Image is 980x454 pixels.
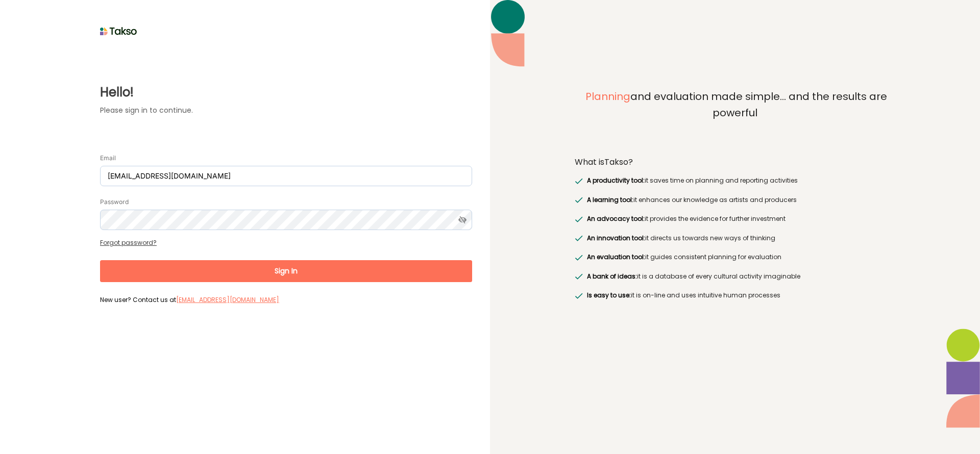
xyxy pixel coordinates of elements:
[100,154,116,162] label: Email
[100,166,472,186] input: Email
[604,156,633,168] span: Takso?
[584,252,781,262] label: it guides consistent planning for evaluation
[585,89,630,104] span: Planning
[176,295,279,304] a: [EMAIL_ADDRESS][DOMAIN_NAME]
[575,178,583,184] img: greenRight
[575,255,583,261] img: greenRight
[584,271,800,282] label: it is a database of every cultural activity imaginable
[575,216,583,222] img: greenRight
[587,195,633,204] span: A learning tool:
[100,295,472,304] label: New user? Contact us at
[584,175,797,186] label: it saves time on planning and reporting activities
[100,83,472,102] label: Hello!
[100,105,472,116] label: Please sign in to continue.
[587,234,645,242] span: An innovation tool:
[575,273,583,280] img: greenRight
[575,157,633,167] label: What is
[587,214,645,223] span: An advocacy tool:
[584,195,796,205] label: it enhances our knowledge as artists and producers
[100,238,157,247] a: Forgot password?
[575,235,583,241] img: greenRight
[584,290,780,300] label: it is on-line and uses intuitive human processes
[584,233,775,243] label: it directs us towards new ways of thinking
[100,23,137,39] img: taksoLoginLogo
[575,293,583,299] img: greenRight
[575,197,583,203] img: greenRight
[100,198,129,206] label: Password
[100,260,472,282] button: Sign In
[587,291,631,299] span: Is easy to use:
[575,89,895,144] label: and evaluation made simple... and the results are powerful
[587,176,645,185] span: A productivity tool:
[584,214,785,224] label: it provides the evidence for further investment
[587,253,645,261] span: An evaluation tool:
[176,295,279,305] label: [EMAIL_ADDRESS][DOMAIN_NAME]
[587,272,637,281] span: A bank of ideas:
